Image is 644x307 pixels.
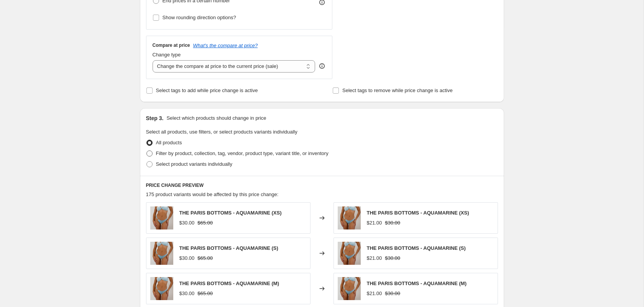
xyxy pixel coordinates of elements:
[367,254,382,262] div: $21.00
[179,290,195,297] div: $30.00
[179,254,195,262] div: $30.00
[338,277,361,300] img: aqua_7_558c5f31-c45b-4243-99be-e5b5f3cbc899_80x.png
[338,206,361,229] img: aqua_7_558c5f31-c45b-4243-99be-e5b5f3cbc899_80x.png
[338,242,361,265] img: aqua_7_558c5f31-c45b-4243-99be-e5b5f3cbc899_80x.png
[150,277,173,300] img: aqua_7_558c5f31-c45b-4243-99be-e5b5f3cbc899_80x.png
[153,42,190,48] h3: Compare at price
[318,62,326,70] div: help
[197,254,213,262] strike: $65.00
[156,161,232,167] span: Select product variants individually
[156,87,258,93] span: Select tags to add while price change is active
[153,52,181,58] span: Change type
[193,43,258,48] button: What's the compare at price?
[179,245,278,251] span: THE PARIS BOTTOMS - AQUAMARINE (S)
[367,281,467,286] span: THE PARIS BOTTOMS - AQUAMARINE (M)
[179,281,279,286] span: THE PARIS BOTTOMS - AQUAMARINE (M)
[146,182,498,188] h6: PRICE CHANGE PREVIEW
[179,219,195,227] div: $30.00
[197,290,213,297] strike: $65.00
[367,290,382,297] div: $21.00
[163,15,236,20] span: Show rounding direction options?
[166,114,266,122] p: Select which products should change in price
[156,150,329,156] span: Filter by product, collection, tag, vendor, product type, variant title, or inventory
[342,87,453,93] span: Select tags to remove while price change is active
[146,114,164,122] h2: Step 3.
[385,219,400,227] strike: $30.00
[367,245,466,251] span: THE PARIS BOTTOMS - AQUAMARINE (S)
[179,210,282,216] span: THE PARIS BOTTOMS - AQUAMARINE (XS)
[146,191,279,197] span: 175 product variants would be affected by this price change:
[385,290,400,297] strike: $30.00
[367,210,469,216] span: THE PARIS BOTTOMS - AQUAMARINE (XS)
[367,219,382,227] div: $21.00
[146,129,297,135] span: Select all products, use filters, or select products variants individually
[197,219,213,227] strike: $65.00
[156,140,182,145] span: All products
[385,254,400,262] strike: $30.00
[150,206,173,229] img: aqua_7_558c5f31-c45b-4243-99be-e5b5f3cbc899_80x.png
[150,242,173,265] img: aqua_7_558c5f31-c45b-4243-99be-e5b5f3cbc899_80x.png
